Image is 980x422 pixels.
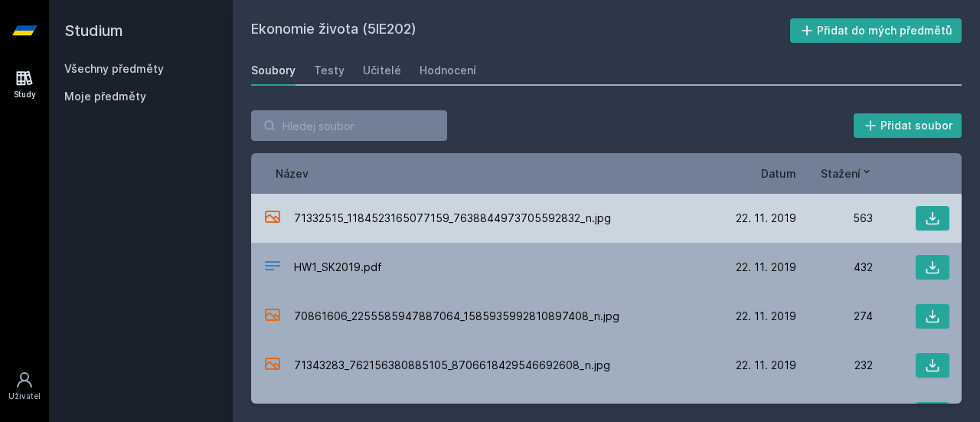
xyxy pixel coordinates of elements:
a: Uživatel [3,363,46,410]
div: 563 [796,211,873,226]
input: Hledej soubor [251,110,447,141]
span: 71343283_762156380885105_8706618429546692608_n.jpg [294,358,610,373]
div: JPG [263,208,282,230]
div: 274 [796,309,873,324]
div: 232 [796,358,873,373]
div: Hodnocení [420,63,476,78]
span: Moje předměty [64,89,146,104]
a: Hodnocení [420,55,476,86]
span: 22. 11. 2019 [736,260,796,275]
span: 70861606_2255585947887064_1585935992810897408_n.jpg [294,309,619,324]
button: Přidat do mých předmětů [790,18,962,43]
button: Stažení [821,165,873,182]
div: Učitelé [363,63,401,78]
a: Učitelé [363,55,401,86]
button: Datum [761,165,796,182]
span: Stažení [821,165,861,182]
span: 22. 11. 2019 [736,309,796,324]
span: 22. 11. 2019 [736,358,796,373]
h2: Ekonomie života (5IE202) [251,18,790,43]
div: Testy [314,63,345,78]
button: Název [276,165,309,182]
a: Study [3,61,46,108]
div: Study [14,89,36,100]
span: HW1_SK2019.pdf [294,260,382,275]
div: PDF [263,257,282,279]
a: Testy [314,55,345,86]
button: Přidat soubor [854,113,962,138]
div: Uživatel [8,391,41,402]
span: 22. 11. 2019 [736,211,796,226]
a: Soubory [251,55,296,86]
div: JPG [263,355,282,377]
div: JPG [263,306,282,328]
span: 71332515_1184523165077159_7638844973705592832_n.jpg [294,211,611,226]
div: 432 [796,260,873,275]
div: Soubory [251,63,296,78]
a: Všechny předměty [64,62,164,75]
